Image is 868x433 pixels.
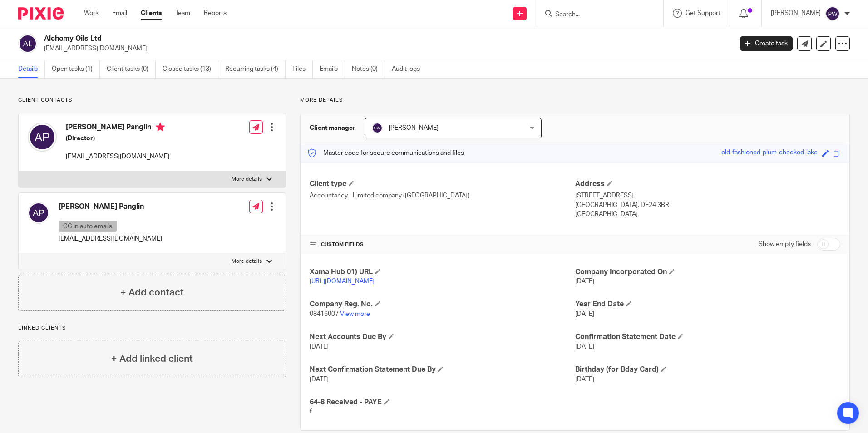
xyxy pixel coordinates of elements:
[225,60,286,78] a: Recurring tasks (4)
[310,191,575,200] p: Accountancy - Limited company ([GEOGRAPHIC_DATA])
[111,352,193,366] h4: + Add linked client
[389,125,439,131] span: [PERSON_NAME]
[575,191,840,200] p: [STREET_ADDRESS]
[300,97,850,104] p: More details
[575,365,840,374] h4: Birthday (for Bday Card)
[204,9,227,18] a: Reports
[310,365,575,374] h4: Next Confirmation Statement Due By
[310,300,575,309] h4: Company Reg. No.
[310,398,575,407] h4: 64-8 Received - PAYE
[310,408,312,415] span: f
[310,179,575,189] h4: Client type
[84,9,99,18] a: Work
[292,60,313,78] a: Files
[18,97,286,104] p: Client contacts
[28,123,57,152] img: svg%3E
[44,44,726,53] p: [EMAIL_ADDRESS][DOMAIN_NAME]
[825,6,840,21] img: svg%3E
[352,60,385,78] a: Notes (0)
[575,376,594,383] span: [DATE]
[575,210,840,219] p: [GEOGRAPHIC_DATA]
[232,176,262,183] p: More details
[107,60,156,78] a: Client tasks (0)
[18,34,37,53] img: svg%3E
[575,201,840,210] p: [GEOGRAPHIC_DATA], DE24 3BR
[759,240,811,249] label: Show empty fields
[141,9,162,18] a: Clients
[66,152,169,161] p: [EMAIL_ADDRESS][DOMAIN_NAME]
[575,278,594,285] span: [DATE]
[66,123,169,134] h4: [PERSON_NAME] Panglin
[686,10,720,16] span: Get Support
[310,267,575,277] h4: Xama Hub 01) URL
[52,60,100,78] a: Open tasks (1)
[575,267,840,277] h4: Company Incorporated On
[310,241,575,248] h4: CUSTOM FIELDS
[66,134,169,143] h5: (Director)
[28,202,49,224] img: svg%3E
[18,7,64,20] img: Pixie
[307,148,464,157] p: Master code for secure communications and files
[112,9,127,18] a: Email
[392,60,427,78] a: Audit logs
[156,123,165,132] i: Primary
[18,325,286,332] p: Linked clients
[59,234,162,243] p: [EMAIL_ADDRESS][DOMAIN_NAME]
[310,344,329,350] span: [DATE]
[18,60,45,78] a: Details
[320,60,345,78] a: Emails
[340,311,370,317] a: View more
[575,332,840,342] h4: Confirmation Statement Date
[120,285,184,300] h4: + Add contact
[575,344,594,350] span: [DATE]
[310,311,339,317] span: 08416007
[175,9,190,18] a: Team
[59,202,162,212] h4: [PERSON_NAME] Panglin
[310,332,575,342] h4: Next Accounts Due By
[740,36,793,51] a: Create task
[575,311,594,317] span: [DATE]
[59,221,117,232] p: CC in auto emails
[372,123,383,133] img: svg%3E
[771,9,821,18] p: [PERSON_NAME]
[310,123,355,133] h3: Client manager
[44,34,590,44] h2: Alchemy Oils Ltd
[721,148,818,158] div: old-fashioned-plum-checked-lake
[575,179,840,189] h4: Address
[232,258,262,265] p: More details
[310,376,329,383] span: [DATE]
[554,11,636,19] input: Search
[310,278,375,285] a: [URL][DOMAIN_NAME]
[575,300,840,309] h4: Year End Date
[163,60,218,78] a: Closed tasks (13)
